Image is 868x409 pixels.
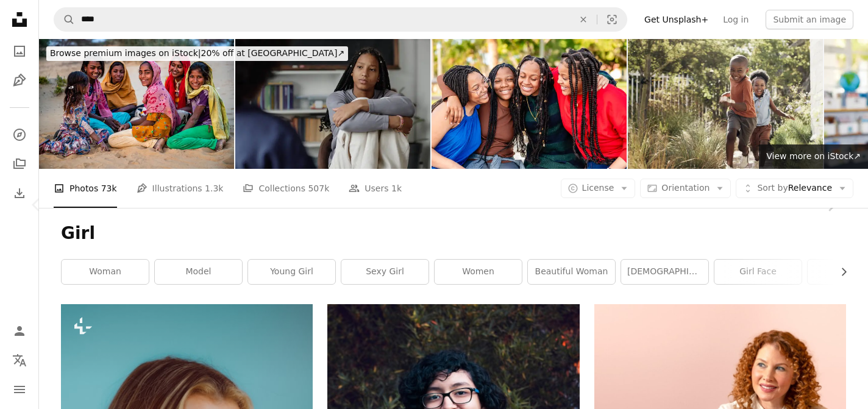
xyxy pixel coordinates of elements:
[243,169,329,208] a: Collections 507k
[62,260,149,284] a: woman
[637,10,716,29] a: Get Unsplash+
[621,260,708,284] a: [DEMOGRAPHIC_DATA] girl
[341,260,429,284] a: sexy girl
[432,39,627,169] img: Happy smiling playful group of 4 young Black Gen Z girls hanging out together outdoors
[7,123,32,147] a: Explore
[7,39,32,63] a: Photos
[7,68,32,93] a: Illustrations
[61,222,846,244] h1: Girl
[391,182,402,195] span: 1k
[50,48,201,58] span: Browse premium images on iStock |
[54,8,75,31] button: Search Unsplash
[661,183,710,193] span: Orientation
[640,179,731,198] button: Orientation
[757,182,832,194] span: Relevance
[50,48,344,58] span: 20% off at [GEOGRAPHIC_DATA] ↗
[308,182,329,195] span: 507k
[7,377,32,402] button: Menu
[766,10,853,29] button: Submit an image
[716,10,756,29] a: Log in
[757,183,788,193] span: Sort by
[349,169,402,208] a: Users 1k
[39,39,355,68] a: Browse premium images on iStock|20% off at [GEOGRAPHIC_DATA]↗
[833,260,846,284] button: scroll list to the right
[628,39,823,169] img: Happy, black kids running in garden and play game together outdoor at home. African children in b...
[561,179,636,198] button: License
[7,319,32,343] a: Log in / Sign up
[759,144,868,169] a: View more on iStock↗
[155,260,242,284] a: model
[528,260,615,284] a: beautiful woman
[570,8,597,31] button: Clear
[582,183,614,193] span: License
[39,39,234,169] img: Group of happy Gypsy Indian girls, desert village, India
[766,151,861,161] span: View more on iStock ↗
[235,39,430,169] img: Black Teen Girl Listening to Therapist or Counsellor
[7,348,32,372] button: Language
[714,260,802,284] a: girl face
[248,260,335,284] a: young girl
[54,7,627,32] form: Find visuals sitewide
[435,260,522,284] a: women
[736,179,853,198] button: Sort byRelevance
[597,8,627,31] button: Visual search
[205,182,223,195] span: 1.3k
[137,169,224,208] a: Illustrations 1.3k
